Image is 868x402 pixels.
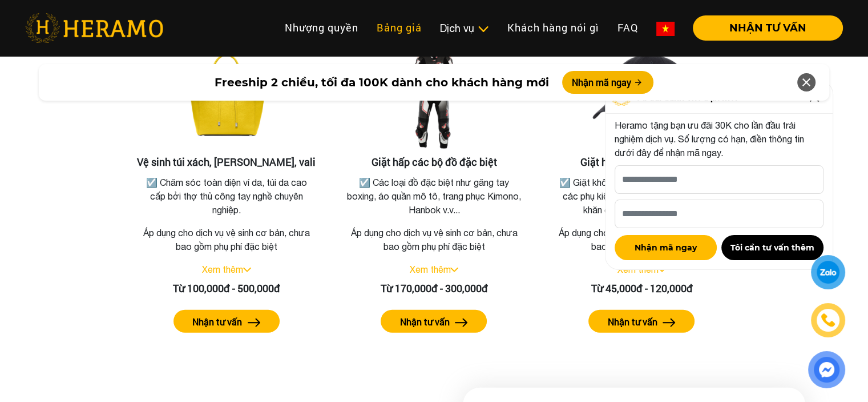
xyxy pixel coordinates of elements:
[551,156,732,169] h3: Giặt hấp các phụ kiện khác
[684,23,843,33] a: NHẬN TƯ VẤN
[344,156,525,169] h3: Giặt hấp các bộ đồ đặc biệt
[455,319,468,327] img: arrow
[551,226,732,253] p: Áp dụng cho dịch vụ vệ sinh cơ bản, chưa bao gồm phụ phí đặc biệt
[344,281,525,296] div: Từ 170,000đ - 300,000đ
[663,319,676,327] img: arrow
[173,310,280,333] button: Nhận tư vấn
[477,23,489,35] img: subToggleIcon
[551,281,732,296] div: Từ 45,000đ - 120,000đ
[658,268,666,272] img: arrow_down.svg
[243,268,251,272] img: arrow_down.svg
[721,235,823,260] button: Tôi cần tư vấn thêm
[136,310,317,333] a: Nhận tư vấn arrow
[562,71,653,94] button: Nhận mã ngay
[399,315,449,329] label: Nhận tư vấn
[136,226,317,253] p: Áp dụng cho dịch vụ vệ sinh cơ bản, chưa bao gồm phụ phí đặc biệt
[615,235,717,260] button: Nhận mã ngay
[276,15,368,40] a: Nhượng quyền
[553,176,730,217] p: ☑️ Giặt khô, chăm sóc tỉ mỉ từng chi tiết các phụ kiện đi kèm như cà vạt, dây nịt, khăn choàng cổ...
[693,15,843,41] button: NHẬN TƯ VẤN
[450,268,458,272] img: arrow_down.svg
[656,22,675,36] img: vn-flag.png
[136,156,317,169] h3: Vệ sinh túi xách, [PERSON_NAME], vali
[344,226,525,253] p: Áp dụng cho dịch vụ vệ sinh cơ bản, chưa bao gồm phụ phí đặc biệt
[136,281,317,296] div: Từ 100,000đ - 500,000đ
[202,264,243,274] a: Xem thêm
[344,310,525,333] a: Nhận tư vấn arrow
[25,13,163,43] img: heramo-logo.png
[440,21,489,36] div: Dịch vụ
[248,319,261,327] img: arrow
[192,315,242,329] label: Nhận tư vấn
[138,176,315,217] p: ☑️ Chăm sóc toàn diện ví da, túi da cao cấp bởi thợ thủ công tay nghề chuyên nghiệp.
[409,264,450,274] a: Xem thêm
[368,15,431,40] a: Bảng giá
[381,310,487,333] button: Nhận tư vấn
[822,314,834,327] img: phone-icon
[813,305,843,336] a: phone-icon
[551,310,732,333] a: Nhận tư vấn arrow
[617,264,658,274] a: Xem thêm
[588,310,695,333] button: Nhận tư vấn
[498,15,608,40] a: Khách hàng nói gì
[615,118,823,160] p: Heramo tặng bạn ưu đãi 30K cho lần đầu trải nghiệm dịch vụ. Số lượng có hạn, điền thông tin dưới ...
[346,176,523,217] p: ☑️ Các loại đồ đặc biệt như găng tay boxing, áo quần mô tô, trang phục Kimono, Hanbok v.v...
[608,15,647,40] a: FAQ
[607,315,657,329] label: Nhận tư vấn
[214,74,548,91] span: Freeship 2 chiều, tối đa 100K dành cho khách hàng mới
